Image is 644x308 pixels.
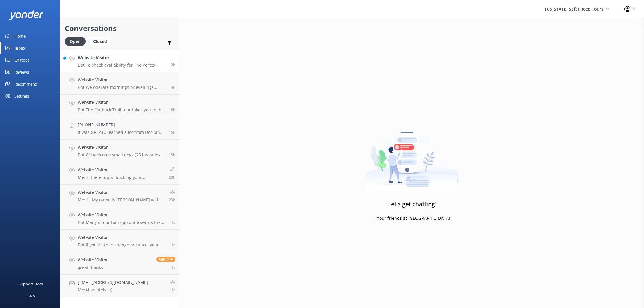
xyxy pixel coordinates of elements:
[60,275,180,297] a: [EMAIL_ADDRESS][DOMAIN_NAME]Me:Absolutely!! :)1d
[60,230,180,252] a: Website VisitorBot:If you’d like to change or cancel your bookings, please give us a call at [PHO...
[78,242,167,248] p: Bot: If you’d like to change or cancel your bookings, please give us a call at [PHONE_NUMBER].
[78,265,108,270] p: great thanks
[171,85,175,90] span: Oct 02 2025 07:55am (UTC -07:00) America/Phoenix
[60,72,180,95] a: Website VisitorBot:We operate mornings or evenings Outback Trail Tours. You can view live availab...
[171,265,175,270] span: Sep 30 2025 12:57pm (UTC -07:00) America/Phoenix
[60,207,180,230] a: Website VisitorBot:Many of our tours go out towards the end of the day. The best tours for explor...
[78,85,166,90] p: Bot: We operate mornings or evenings Outback Trail Tours. You can view live availability [URL][DO...
[14,66,29,78] div: Reviews
[78,54,166,61] h4: Website Visitor
[366,116,459,192] img: artwork of a man stealing a conversation from at giant smartphone
[65,38,89,44] a: Open
[65,37,86,46] div: Open
[78,62,166,68] p: Bot: To check availability for The Vortex Experience next weekend, please visit [URL][DOMAIN_NAME].
[78,130,164,135] p: It was GREAT...learned a lot from Doc..and enjoyed the ride...
[89,37,111,46] div: Closed
[14,42,26,54] div: Inbox
[78,279,148,286] h4: [EMAIL_ADDRESS][DOMAIN_NAME]
[14,30,26,42] div: Home
[171,287,175,292] span: Sep 30 2025 12:53pm (UTC -07:00) America/Phoenix
[169,197,175,202] span: Oct 01 2025 01:03pm (UTC -07:00) America/Phoenix
[14,78,37,90] div: Recommend
[171,220,175,225] span: Sep 30 2025 05:30pm (UTC -07:00) America/Phoenix
[169,152,175,157] span: Oct 01 2025 08:45pm (UTC -07:00) America/Phoenix
[89,38,114,44] a: Closed
[78,212,167,218] h4: Website Visitor
[78,167,164,173] h4: Website Visitor
[78,175,164,180] p: Me: Hi there, upon booking your reservation, we are able to add on gratuity for your tour guide.
[19,278,43,290] div: Support Docs
[171,242,175,247] span: Sep 30 2025 04:33pm (UTC -07:00) America/Phoenix
[169,130,175,135] span: Oct 01 2025 09:02pm (UTC -07:00) America/Phoenix
[60,185,180,207] a: Website VisitorMe:Hi, My name is [PERSON_NAME] with Safari Jeep Tours. If your kids are over the ...
[60,252,180,275] a: Website Visitorgreat thanksReply1d
[26,290,35,302] div: Help
[60,95,180,117] a: Website VisitorBot:The Outback Trail tour takes you to the west side of [GEOGRAPHIC_DATA] into th...
[14,54,29,66] div: Chatbot
[78,152,164,158] p: Bot: We welcome small dogs (25 lbs or less) on our mild, paved tours, and they can ride free if t...
[388,199,436,209] h3: Let's get chatting!
[78,107,166,113] p: Bot: The Outback Trail tour takes you to the west side of [GEOGRAPHIC_DATA] into the desert, offe...
[9,10,44,20] img: yonder-white-logo.png
[60,117,180,140] a: [PHONE_NUMBER]It was GREAT...learned a lot from Doc..and enjoyed the ride...15h
[169,175,175,180] span: Oct 01 2025 01:03pm (UTC -07:00) America/Phoenix
[78,99,166,106] h4: Website Visitor
[78,144,164,151] h4: Website Visitor
[65,23,175,34] h2: Conversations
[171,107,175,112] span: Oct 02 2025 06:31am (UTC -07:00) America/Phoenix
[78,287,148,293] p: Me: Absolutely!! :)
[78,234,167,241] h4: Website Visitor
[60,162,180,185] a: Website VisitorMe:Hi there, upon booking your reservation, we are able to add on gratuity for you...
[60,140,180,162] a: Website VisitorBot:We welcome small dogs (25 lbs or less) on our mild, paved tours, and they can ...
[78,189,164,196] h4: Website Visitor
[78,220,167,225] p: Bot: Many of our tours go out towards the end of the day. The best tours for exploring [GEOGRAPHI...
[78,257,108,263] h4: Website Visitor
[78,77,166,83] h4: Website Visitor
[78,122,164,128] h4: [PHONE_NUMBER]
[78,197,164,203] p: Me: Hi, My name is [PERSON_NAME] with Safari Jeep Tours. If your kids are over the age of [DEMOGR...
[171,62,175,67] span: Oct 02 2025 09:33am (UTC -07:00) America/Phoenix
[545,6,603,12] span: [US_STATE] Safari Jeep Tours
[156,257,175,262] span: Reply
[14,90,29,102] div: Settings
[60,50,180,72] a: Website VisitorBot:To check availability for The Vortex Experience next weekend, please visit [UR...
[374,215,450,222] p: - Your friends at [GEOGRAPHIC_DATA]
